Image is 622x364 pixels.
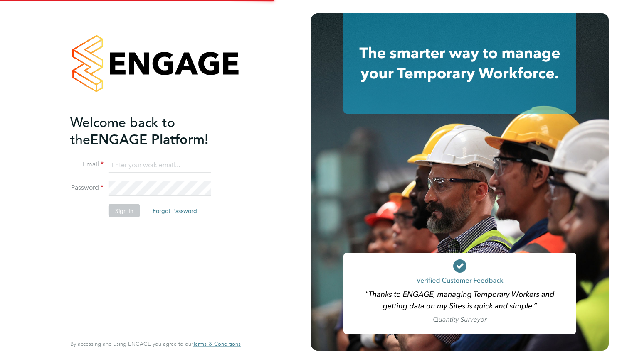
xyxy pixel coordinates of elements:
[109,158,211,173] input: Enter your work email...
[70,340,241,347] span: By accessing and using ENGAGE you agree to our
[70,160,104,169] label: Email
[146,204,204,217] button: Forgot Password
[70,183,104,192] label: Password
[109,204,140,217] button: Sign In
[193,341,241,347] a: Terms & Conditions
[70,114,232,148] h2: ENGAGE Platform!
[70,114,175,147] span: Welcome back to the
[193,340,241,347] span: Terms & Conditions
